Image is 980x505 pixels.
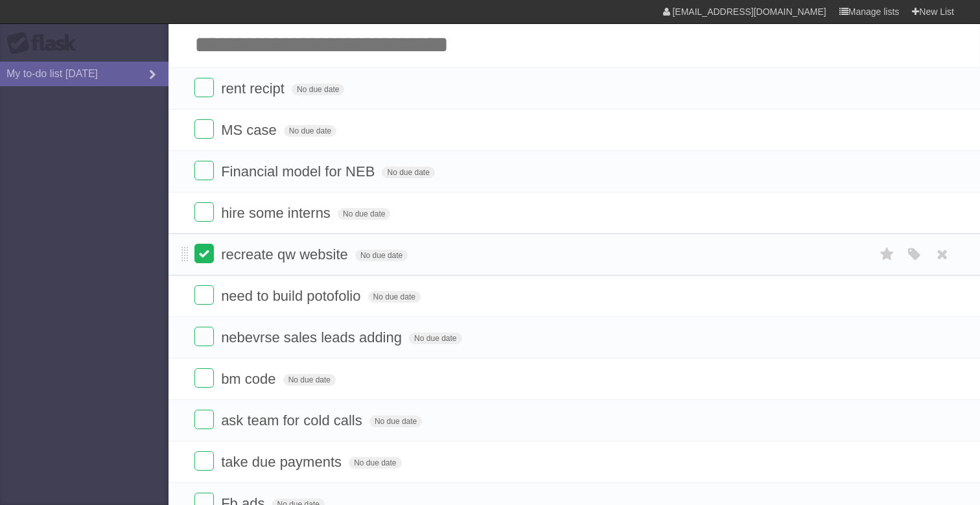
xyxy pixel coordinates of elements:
[221,371,279,387] span: bm code
[221,329,405,346] span: nebevrse sales leads adding
[194,327,214,346] label: Done
[349,457,401,469] span: No due date
[194,410,214,429] label: Done
[283,374,336,386] span: No due date
[194,78,214,97] label: Done
[194,161,214,180] label: Done
[409,333,461,344] span: No due date
[221,163,378,180] span: Financial model for NEB
[221,80,288,97] span: rent recipt
[221,205,334,221] span: hire some interns
[194,285,214,305] label: Done
[221,288,364,304] span: need to build potofolio
[338,208,390,220] span: No due date
[194,202,214,222] label: Done
[368,291,421,303] span: No due date
[194,244,214,263] label: Done
[292,84,344,95] span: No due date
[194,119,214,139] label: Done
[284,125,336,137] span: No due date
[355,250,408,261] span: No due date
[221,454,345,470] span: take due payments
[875,244,900,265] label: Star task
[221,246,351,263] span: recreate qw website
[194,451,214,471] label: Done
[221,122,280,138] span: MS case
[369,416,422,427] span: No due date
[194,368,214,388] label: Done
[382,167,434,178] span: No due date
[6,32,84,55] div: Flask
[221,412,366,429] span: ask team for cold calls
